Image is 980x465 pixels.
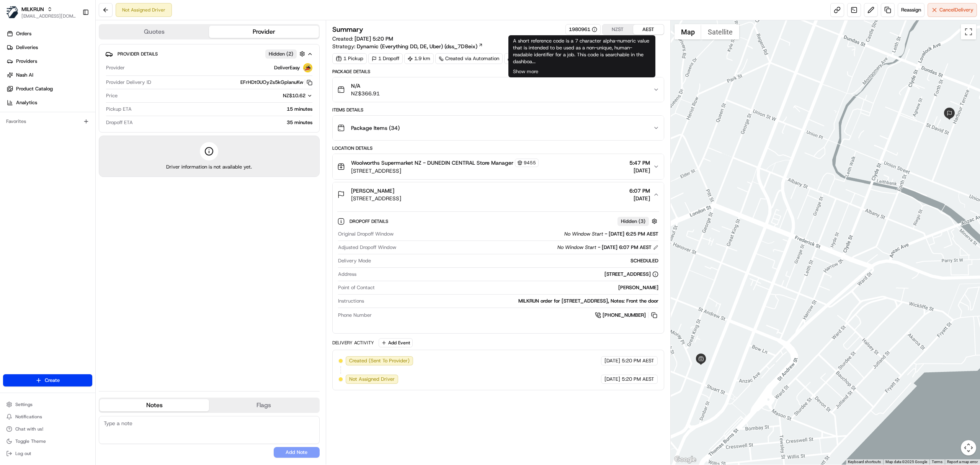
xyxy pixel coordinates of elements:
[354,35,393,42] span: [DATE] 5:20 PM
[673,455,698,465] a: Open this area in Google Maps (opens a new window)
[106,106,132,113] span: Pickup ETA
[435,53,503,64] a: Created via Automation
[105,47,313,60] button: Provider DetailsHidden (2)
[557,244,596,251] span: No Window Start
[6,6,18,18] img: MILKRUN
[332,69,664,75] div: Package Details
[351,195,401,202] span: [STREET_ADDRESS]
[629,195,650,202] span: [DATE]
[338,284,375,291] span: Point of Contact
[928,3,977,17] button: CancelDelivery
[569,26,597,33] button: 1980961
[135,106,312,113] div: 15 minutes
[333,182,664,207] button: [PERSON_NAME][STREET_ADDRESS]6:07 PM[DATE]
[351,167,539,175] span: [STREET_ADDRESS]
[333,116,664,140] button: Package Items (34)
[269,51,293,57] span: Hidden ( 2 )
[332,26,363,33] h3: Summary
[3,69,95,81] a: Nash AI
[564,231,603,237] span: No Window Start
[595,311,658,319] a: [PHONE_NUMBER]
[609,231,658,237] span: [DATE] 6:25 PM AEST
[598,244,600,251] span: -
[166,164,252,170] span: Driver information is not available yet.
[351,187,394,195] span: [PERSON_NAME]
[136,119,312,126] div: 35 minutes
[106,92,118,99] span: Price
[633,25,664,34] button: AEST
[16,58,37,65] span: Providers
[675,24,701,39] button: Show street map
[15,426,43,432] span: Chat with us!
[3,41,95,54] a: Deliveries
[378,284,658,291] div: [PERSON_NAME]
[368,53,403,64] div: 1 Dropoff
[351,159,513,167] span: Woolworths Supermarket NZ - DUNEDIN CENTRAL Store Manager
[367,298,658,305] div: MILKRUN order for [STREET_ADDRESS], Notes: Front the door
[629,167,650,174] span: [DATE]
[617,216,659,226] button: Hidden (3)
[209,399,318,411] button: Flags
[701,24,739,39] button: Show satellite imagery
[338,244,396,251] span: Adjusted Dropoff Window
[374,257,658,264] div: SCHEDULED
[240,79,312,86] button: EFrHDt0UOy2s5kGplanuKw
[283,92,305,99] span: NZ$10.62
[379,338,413,347] button: Add Event
[338,257,371,264] span: Delivery Mode
[3,374,92,386] button: Create
[404,53,434,64] div: 1.9 km
[3,97,95,109] a: Analytics
[332,145,664,151] div: Location Details
[622,357,654,364] span: 5:20 PM AEST
[602,244,652,251] span: [DATE] 6:07 PM AEST
[504,53,573,64] div: Related Deliveries (1)
[118,51,158,57] span: Provider Details
[357,43,477,50] span: Dynamic (Everything DD, DE, Uber) (dss_7D8eix)
[3,3,79,21] button: MILKRUNMILKRUN[EMAIL_ADDRESS][DOMAIN_NAME]
[45,377,60,384] span: Create
[351,124,400,132] span: Package Items ( 34 )
[673,455,698,465] img: Google
[333,154,664,179] button: Woolworths Supermarket NZ - DUNEDIN CENTRAL Store Manager9455[STREET_ADDRESS]5:47 PM[DATE]
[898,3,924,17] button: Reassign
[16,44,38,51] span: Deliveries
[357,43,483,50] a: Dynamic (Everything DD, DE, Uber) (dss_7D8eix)
[209,26,318,38] button: Provider
[848,459,881,465] button: Keyboard shortcuts
[932,460,942,464] a: Terms (opens in new tab)
[885,460,927,464] span: Map data ©2025 Google
[332,53,367,64] div: 1 Pickup
[901,7,921,13] span: Reassign
[332,340,374,346] div: Delivery Activity
[3,448,92,459] button: Log out
[332,107,664,113] div: Items Details
[106,119,133,126] span: Dropoff ETA
[621,218,645,225] span: Hidden ( 3 )
[21,13,76,19] button: [EMAIL_ADDRESS][DOMAIN_NAME]
[351,82,380,90] span: N/A
[605,231,607,237] span: -
[603,312,646,319] span: [PHONE_NUMBER]
[524,160,536,166] span: 9455
[3,28,95,40] a: Orders
[303,63,312,72] img: delivereasy_logo.png
[3,83,95,95] a: Product Catalog
[333,207,664,333] div: [PERSON_NAME][STREET_ADDRESS]6:07 PM[DATE]
[961,440,976,455] button: Map camera controls
[3,399,92,410] button: Settings
[3,436,92,447] button: Toggle Theme
[332,43,483,50] div: Strategy:
[3,424,92,434] button: Chat with us!
[21,5,44,13] button: MILKRUN
[15,438,46,444] span: Toggle Theme
[947,460,978,464] a: Report a map error
[274,64,300,71] span: DeliverEasy
[106,64,125,71] span: Provider
[15,414,42,420] span: Notifications
[622,376,654,383] span: 5:20 PM AEST
[349,376,395,383] span: Not Assigned Driver
[333,77,664,102] button: N/ANZ$366.91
